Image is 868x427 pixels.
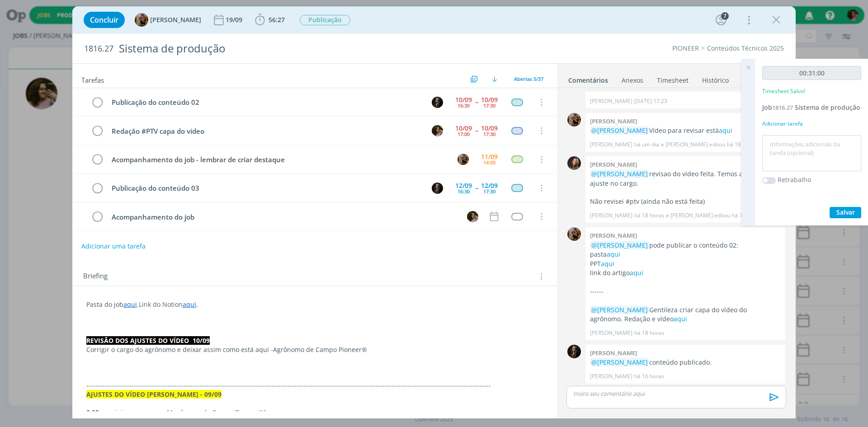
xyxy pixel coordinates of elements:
[590,97,632,105] p: [PERSON_NAME]
[634,97,667,105] span: [DATE] 17:23
[590,250,781,259] p: pasta
[732,211,762,220] span: há 18 horas
[772,103,793,112] span: 1816.27
[84,44,113,54] span: 1816.27
[108,97,423,108] div: Publicação do conteúdo 02
[81,238,146,254] button: Adicionar uma tarefa
[762,87,805,95] p: Timesheet Salvo!
[135,13,201,27] button: A[PERSON_NAME]
[591,126,648,135] span: @[PERSON_NAME]
[590,259,781,268] p: PPT
[72,6,796,418] div: dialog
[762,120,861,128] div: Adicionar tarefa
[196,300,198,309] span: .
[135,13,148,27] img: A
[475,127,478,134] span: --
[762,103,860,112] a: Job1816.27Sistema de produção
[458,154,469,165] img: A
[514,75,543,82] span: Abertas 5/37
[269,15,285,24] span: 56:27
[253,13,287,27] button: 56:27
[630,268,643,277] a: aqui
[86,408,543,417] p: - corrigir o cargo para "Agrônomo de Campo Pioneer®"
[590,305,781,324] p: Gentileza criar capa do vídeo do agrônomo. Redação e vídeo
[139,300,183,309] span: Link do Notion
[634,329,664,337] span: há 18 horas
[84,12,125,28] button: Concluir
[183,300,196,309] a: aqui
[430,124,444,137] button: N
[567,113,581,127] img: A
[719,126,732,135] a: aqui
[455,97,472,103] div: 10/09
[590,117,637,125] b: [PERSON_NAME]
[590,197,781,206] p: Não revisei #ptv (ainda não está feita)
[481,183,498,189] div: 12/09
[86,336,210,345] strong: REVISÃO DOS AJUSTES DO VÍDEO 10/09
[108,183,423,194] div: Publicação do conteúdo 03
[458,103,470,108] div: 16:30
[475,99,478,105] span: --
[115,38,489,60] div: Sistema de produção
[299,14,351,26] button: Publicação
[455,125,472,131] div: 10/09
[430,95,444,109] button: N
[483,160,495,165] div: 14:00
[86,381,543,390] p: -------------------------------------------------------------------------------------------------...
[795,103,860,112] span: Sistema de produção
[456,153,470,166] button: A
[300,15,350,25] span: Publicação
[430,181,444,195] button: N
[492,76,497,82] img: arrow-down.svg
[591,241,648,249] span: @[PERSON_NAME]
[475,185,478,191] span: --
[721,12,729,20] div: 7
[467,211,478,222] img: N
[90,16,118,23] span: Concluir
[86,408,99,417] strong: 0:03
[567,345,581,358] img: N
[567,227,581,241] img: A
[634,211,664,220] span: há 18 horas
[590,160,637,169] b: [PERSON_NAME]
[591,358,648,366] span: @[PERSON_NAME]
[707,44,784,52] a: Conteúdos Técnicos 2025
[622,76,643,85] div: Anexos
[466,210,479,223] button: N
[590,372,632,380] p: [PERSON_NAME]
[590,231,637,239] b: [PERSON_NAME]
[108,154,449,165] div: Acompanhamento do job - lembrar de criar destaque
[458,189,470,194] div: 16:30
[590,141,632,149] p: [PERSON_NAME]
[83,271,108,282] span: Briefing
[590,349,637,357] b: [PERSON_NAME]
[830,207,861,218] button: Salvar
[672,44,699,52] a: PIONEER
[108,211,458,223] div: Acompanhamento do job
[607,250,620,258] a: aqui
[590,358,781,367] p: conteúdo publicado.
[483,189,495,194] div: 17:30
[273,345,367,354] span: Agrônomo de Campo Pioneer®
[674,314,687,323] a: aqui
[666,211,730,220] span: e [PERSON_NAME] editou
[86,345,543,354] p: Corrigir o cargo do agrônomo e deixar assim como está aqui -
[590,169,781,188] p: revisao do vídeo feita. Temos apenas o ajuste no cargo.
[108,126,423,137] div: Redação #PTV capa do vídeo
[86,390,222,399] strong: AJUSTES DO VÍDEO [PERSON_NAME] - 09/09
[432,183,443,194] img: N
[778,175,811,184] label: Retrabalho
[150,17,201,23] span: [PERSON_NAME]
[656,72,689,85] a: Timesheet
[481,97,498,103] div: 10/09
[836,208,855,216] span: Salvar
[590,126,781,135] p: Vídeo para revisar está
[458,131,470,136] div: 17:00
[590,329,632,337] p: [PERSON_NAME]
[568,72,609,85] a: Comentários
[714,13,728,27] button: 7
[634,141,659,149] span: há um dia
[702,72,729,85] a: Histórico
[226,17,244,23] div: 19/09
[123,300,137,309] a: aqui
